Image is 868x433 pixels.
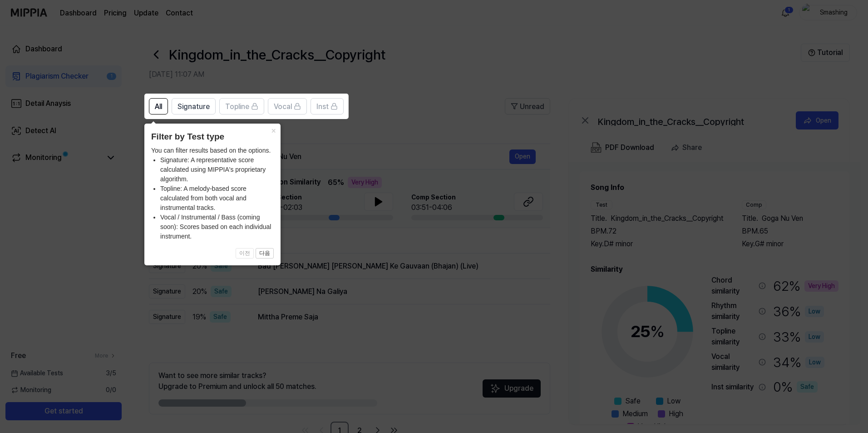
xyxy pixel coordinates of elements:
[256,248,274,259] button: 다음
[268,98,307,114] button: Vocal
[160,155,274,184] li: Signature: A representative score calculated using MIPPIA's proprietary algorithm.
[149,98,168,114] button: All
[225,101,249,112] span: Topline
[172,98,216,114] button: Signature
[219,98,264,114] button: Topline
[266,124,281,136] button: Close
[311,98,344,114] button: Inst
[160,213,274,241] li: Vocal / Instrumental / Bass (coming soon): Scores based on each individual instrument.
[151,130,274,144] header: Filter by Test type
[316,101,329,112] span: Inst
[155,101,162,112] span: All
[274,101,292,112] span: Vocal
[160,184,274,213] li: Topline: A melody-based score calculated from both vocal and instrumental tracks.
[151,146,274,241] div: You can filter results based on the options.
[178,101,210,112] span: Signature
